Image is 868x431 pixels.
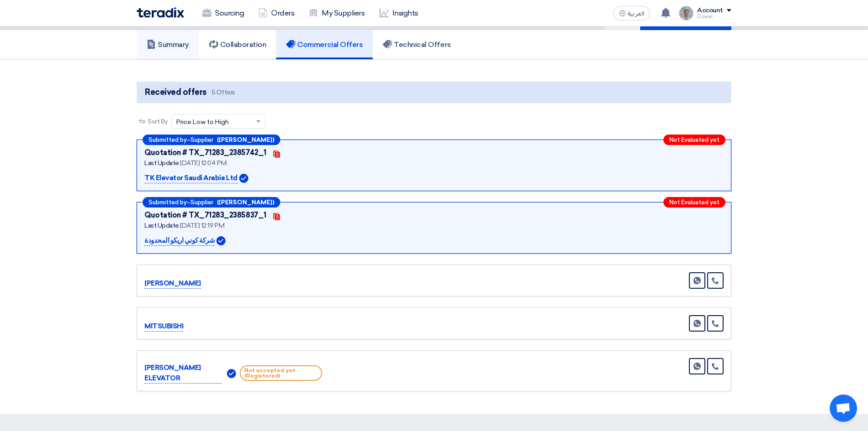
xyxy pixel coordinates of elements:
[227,369,236,378] img: Verified Account
[180,222,224,229] span: [DATE] 12:19 PM
[240,365,322,381] span: Not accepted yet (Registered)
[830,395,857,422] div: Open chat
[373,30,461,59] a: Technical Offers
[276,30,373,59] a: Commercial Offers
[697,14,731,19] div: Dowel
[137,7,184,18] img: Teradix logo
[144,235,215,246] p: شركة كوني اريكو المحدودة
[144,222,179,229] span: Last Update
[144,173,237,184] p: TK Elevator Saudi Arabia Ltd
[144,321,183,332] p: MITSUBISHI
[190,137,213,143] span: Supplier
[180,159,226,167] span: [DATE] 12:04 PM
[195,3,251,23] a: Sourcing
[148,117,168,126] span: Sort By
[190,199,213,205] span: Supplier
[669,199,719,205] span: Not Evaluated yet
[176,117,229,127] span: Price Low to High
[145,86,206,99] span: Received offers
[212,88,235,97] span: 5 Offers
[143,197,280,208] div: –
[143,135,280,145] div: –
[251,3,302,23] a: Orders
[302,3,372,23] a: My Suppliers
[372,3,426,23] a: Insights
[149,199,187,205] span: Submitted by
[144,363,221,384] p: [PERSON_NAME] ELEVATOR
[199,30,277,59] a: Collaboration
[679,6,693,21] img: IMG_1753965247717.jpg
[216,236,226,245] img: Verified Account
[669,137,719,143] span: Not Evaluated yet
[144,159,179,167] span: Last Update
[209,40,267,49] h5: Collaboration
[239,174,248,183] img: Verified Account
[383,40,451,49] h5: Technical Offers
[697,7,723,15] div: Account
[144,147,267,158] div: Quotation # TX_71283_2385742_1
[147,40,189,49] h5: Summary
[217,199,274,205] b: ([PERSON_NAME])
[613,6,650,21] button: العربية
[217,137,274,143] b: ([PERSON_NAME])
[144,210,267,221] div: Quotation # TX_71283_2385837_1
[137,30,199,59] a: Summary
[144,278,201,289] p: [PERSON_NAME]
[286,40,363,49] h5: Commercial Offers
[628,10,644,17] span: العربية
[149,137,187,143] span: Submitted by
